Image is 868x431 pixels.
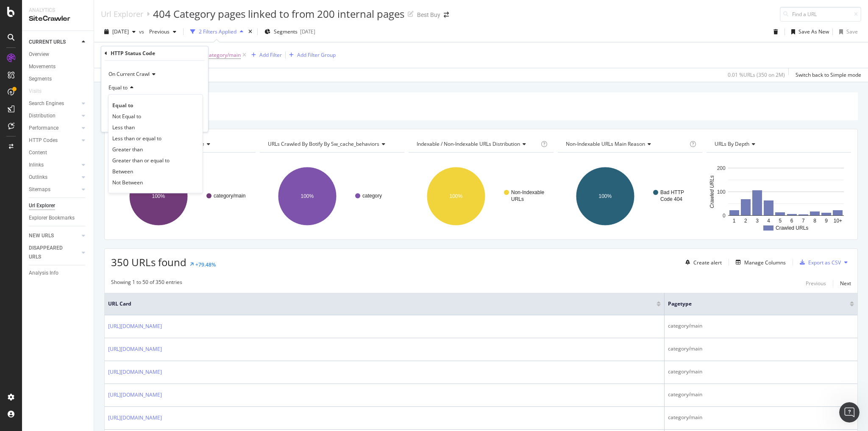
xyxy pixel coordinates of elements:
button: Previous [146,25,180,39]
text: 100% [301,193,314,199]
text: 200 [717,165,725,171]
div: Performance [29,124,58,133]
h4: URLs by Depth [713,137,843,151]
h4: URLs Crawled By Botify By sw_cache_behaviors [266,137,397,151]
text: 8 [813,218,816,224]
a: [URL][DOMAIN_NAME] [108,391,162,399]
text: 100% [152,193,165,199]
span: Segments [274,28,298,35]
a: Movements [29,62,88,71]
a: Distribution [29,111,79,120]
a: Inlinks [29,161,79,170]
span: URL Card [108,300,654,308]
text: 1 [733,218,736,224]
a: CURRENT URLS [29,38,79,47]
span: Previous [146,28,170,35]
text: 100% [450,193,463,199]
div: Distribution [29,111,56,120]
div: Inlinks [29,161,44,170]
span: Not Between [112,179,143,186]
div: Movements [29,62,56,71]
text: 9 [825,218,828,224]
button: Export as CSV [796,256,841,269]
a: Content [29,148,88,157]
div: category/main [668,414,854,421]
div: Manage Columns [744,259,786,266]
span: Equal to [112,102,133,109]
a: NEW URLS [29,231,79,240]
div: arrow-right-arrow-left [444,12,449,18]
svg: A chart. [707,159,851,233]
span: Equal to [108,84,128,91]
div: Save As New [798,28,829,35]
text: Crawled URLs [709,175,715,208]
a: Performance [29,124,79,133]
button: Save [836,25,858,39]
span: URLs by Depth [715,140,749,147]
text: 4 [767,218,770,224]
text: 2 [744,218,747,224]
div: Visits [29,87,42,96]
text: Crawled URLs [776,225,808,231]
div: CURRENT URLS [29,38,66,47]
button: [DATE] [101,25,139,39]
div: times [247,28,254,36]
span: Less than or equal to [112,135,161,142]
button: Previous [806,278,826,289]
div: DISAPPEARED URLS [29,244,72,261]
span: Non-Indexable URLs Main Reason [566,140,645,147]
div: A chart. [558,159,701,233]
h4: Indexable / Non-Indexable URLs Distribution [415,137,539,151]
div: category/main [668,368,854,375]
div: Url Explorer [29,201,55,210]
a: [URL][DOMAIN_NAME] [108,345,162,353]
div: Search Engines [29,99,64,108]
div: +79.48% [195,261,216,268]
svg: A chart. [111,159,255,233]
span: 350 URLs found [111,255,186,269]
span: Indexable / Non-Indexable URLs distribution [417,140,520,147]
span: Less than [112,124,135,131]
a: [URL][DOMAIN_NAME] [108,368,162,376]
button: 2 Filters Applied [187,25,247,39]
a: Segments [29,75,88,83]
div: 0.01 % URLs ( 350 on 2M ) [728,71,785,78]
div: Add Filter [259,51,282,58]
text: Code 404 [660,196,682,202]
div: Outlinks [29,173,47,182]
button: Cancel [105,117,131,125]
div: only category main pages with 404s [111,106,851,114]
a: HTTP Codes [29,136,79,145]
span: On Current Crawl [108,70,150,78]
span: URLs Crawled By Botify By sw_cache_behaviors [268,140,379,147]
div: Sitemaps [29,185,50,194]
div: A chart. [409,159,552,233]
text: 0 [723,213,726,219]
div: Overview [29,50,49,59]
input: Find a URL [780,7,861,22]
div: Next [840,280,851,287]
div: Segments [29,75,52,83]
div: Add Filter Group [297,51,336,58]
button: Create alert [682,256,722,269]
div: Save [846,28,858,35]
a: Overview [29,50,88,59]
button: Manage Columns [732,257,786,267]
div: Content [29,148,47,157]
a: [URL][DOMAIN_NAME] [108,414,162,422]
a: Sitemaps [29,185,79,194]
div: [DATE] [300,28,315,35]
div: Explorer Bookmarks [29,214,75,222]
span: 2025 Aug. 12th [112,28,129,35]
text: 7 [802,218,805,224]
div: Previous [806,280,826,287]
a: Visits [29,87,50,96]
div: Best Buy [417,11,440,19]
text: Bad HTTP [660,189,684,195]
div: HTTP Codes [29,136,58,145]
button: Switch back to Simple mode [792,68,861,82]
text: Non-Indexable [511,189,544,195]
div: Create alert [693,259,722,266]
